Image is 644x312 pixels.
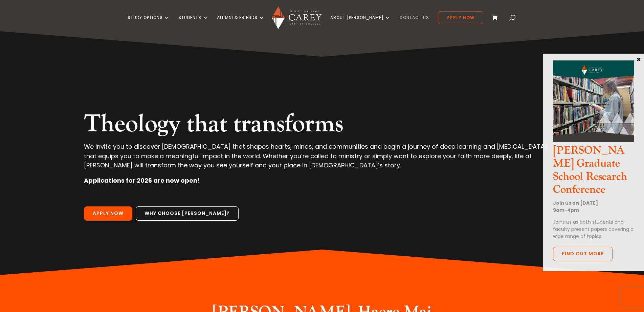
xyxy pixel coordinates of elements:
a: Contact Us [399,15,429,31]
img: Carey Baptist College [272,6,321,29]
a: Students [178,15,208,31]
p: We invite you to discover [DEMOGRAPHIC_DATA] that shapes hearts, minds, and communities and begin... [84,142,560,176]
a: About [PERSON_NAME] [330,15,391,31]
a: Alumni & Friends [217,15,264,31]
a: Study Options [128,15,170,31]
a: CGS Research Conference [553,136,634,144]
p: Joins us as both students and faculty present papers covering a wide range of topics. [553,219,634,240]
strong: Join us on [DATE] [553,200,598,206]
a: Find out more [553,247,613,261]
a: Apply Now [438,11,483,24]
a: Why choose [PERSON_NAME]? [136,206,239,221]
strong: 9am-4pm [553,207,579,214]
h2: Theology that transforms [84,109,560,142]
a: Apply Now [84,206,132,221]
h3: [PERSON_NAME] Graduate School Research Conference [553,144,634,200]
button: Close [635,56,642,62]
strong: Applications for 2026 are now open! [84,176,200,185]
img: CGS Research Conference [553,60,634,142]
